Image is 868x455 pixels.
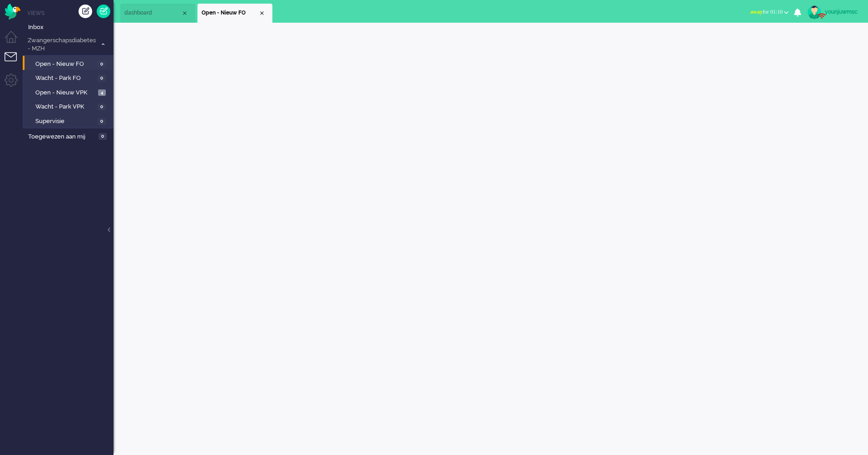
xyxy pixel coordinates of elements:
span: dashboard [124,9,181,17]
img: flow_omnibird.svg [5,4,20,20]
span: away [750,9,763,15]
span: 0 [98,118,106,125]
span: Inbox [28,23,113,32]
div: Creëer ticket [79,5,92,18]
li: View [197,4,272,23]
div: younjuwmsc [825,7,859,16]
span: 0 [98,75,106,82]
li: Tickets menu [5,52,25,73]
li: Views [27,9,113,17]
li: Dashboard menu [5,31,25,51]
button: awayfor 01:10 [745,5,794,19]
a: Inbox [26,22,113,32]
span: Open - Nieuw FO [202,9,258,17]
a: younjuwmsc [806,5,859,19]
li: awayfor 01:10 [745,3,794,23]
a: Quick Ticket [97,5,110,18]
li: Dashboard [120,4,195,23]
span: Open - Nieuw VPK [35,89,96,97]
span: Wacht - Park VPK [35,103,95,111]
a: Open - Nieuw FO 0 [26,59,113,69]
a: Toegewezen aan mij 0 [26,131,113,141]
a: Wacht - Park VPK 0 [26,101,113,111]
a: Wacht - Park FO 0 [26,73,113,83]
span: 0 [99,133,107,140]
div: Close tab [181,10,188,17]
span: 4 [98,89,106,96]
span: 0 [98,104,106,110]
div: Close tab [258,10,266,17]
span: Toegewezen aan mij [28,133,96,141]
span: Zwangerschapsdiabetes - MZH [26,36,97,53]
span: 0 [98,61,106,68]
a: Omnidesk [5,6,20,13]
a: Open - Nieuw VPK 4 [26,87,113,97]
span: Supervisie [35,117,95,126]
a: Supervisie 0 [26,116,113,126]
span: Open - Nieuw FO [35,60,95,69]
li: Admin menu [5,74,25,94]
span: for 01:10 [750,9,783,15]
span: Wacht - Park FO [35,74,95,83]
